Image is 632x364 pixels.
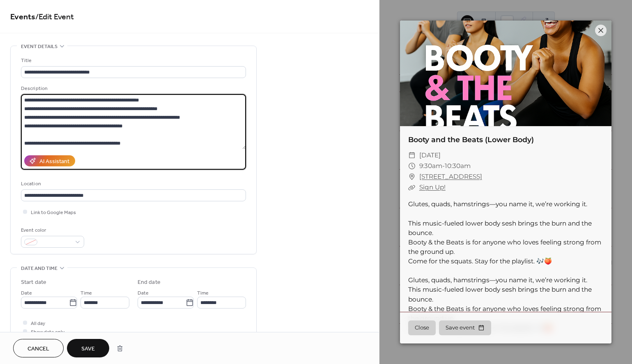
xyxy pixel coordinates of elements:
span: All day [31,319,45,328]
div: End date [138,278,161,287]
div: ​ [408,182,416,193]
button: Save [67,339,109,357]
span: Event details [21,42,57,51]
span: Date [138,289,149,297]
a: Sign Up! [419,183,446,191]
span: Cancel [28,345,49,353]
a: Events [10,9,35,25]
div: Start date [21,278,46,287]
span: / Edit Event [35,9,74,25]
span: Time [80,289,92,297]
span: Date [21,289,32,297]
div: ​ [408,171,416,182]
div: ​ [408,161,416,171]
span: Link to Google Maps [31,208,76,217]
div: Title [21,56,244,65]
span: 9:30am [419,162,442,170]
span: 10:30am [445,162,471,170]
span: - [442,162,445,170]
div: Description [21,84,244,93]
a: Booty and the Beats (Lower Body) [408,135,534,144]
span: Save [81,345,95,353]
span: [DATE] [419,150,441,161]
button: Save event [439,320,491,335]
button: AI Assistant [24,155,75,166]
div: Event color [21,226,83,235]
a: [STREET_ADDRESS] [419,171,482,182]
div: Location [21,180,244,188]
button: Cancel [13,339,64,357]
button: Close [408,320,436,335]
span: Show date only [31,328,64,336]
span: Time [197,289,209,297]
span: Date and time [21,264,57,273]
div: ​ [408,150,416,161]
div: AI Assistant [39,157,69,166]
